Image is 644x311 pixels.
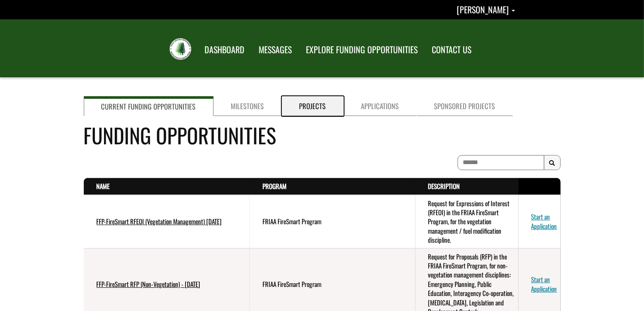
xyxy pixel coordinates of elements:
[262,181,287,191] a: Program
[250,195,415,249] td: FRIAA FireSmart Program
[458,155,544,170] input: To search on partial text, use the asterisk (*) wildcard character.
[84,96,214,116] a: Current Funding Opportunities
[84,120,561,150] h4: Funding Opportunities
[253,39,299,61] a: MESSAGES
[531,212,557,230] a: Start an Application
[97,181,110,191] a: Name
[170,38,191,60] img: FRIAA Submissions Portal
[415,195,519,249] td: Request for Expressions of Interest (RFEOI) in the FRIAA FireSmart Program, for the vegetation ma...
[282,96,344,116] a: Projects
[198,39,251,61] a: DASHBOARD
[417,96,513,116] a: Sponsored Projects
[84,195,250,249] td: FFP-FireSmart RFEOI (Vegetation Management) July 2025
[97,216,222,226] a: FFP-FireSmart RFEOI (Vegetation Management) [DATE]
[344,96,417,116] a: Applications
[457,3,509,16] span: [PERSON_NAME]
[197,37,478,61] nav: Main Navigation
[214,96,282,116] a: Milestones
[544,155,561,171] button: Search Results
[426,39,478,61] a: CONTACT US
[300,39,424,61] a: EXPLORE FUNDING OPPORTUNITIES
[457,3,515,16] a: Chantelle Bambrick
[428,181,460,191] a: Description
[531,274,557,293] a: Start an Application
[97,279,201,289] a: FFP-FireSmart RFP (Non-Vegetation) - [DATE]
